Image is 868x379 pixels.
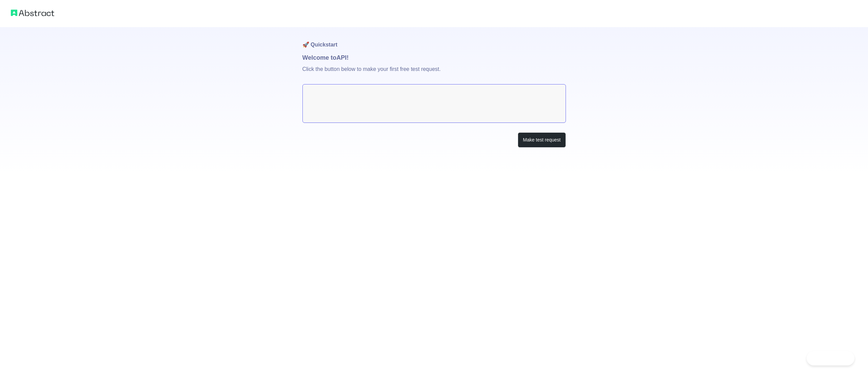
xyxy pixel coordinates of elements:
[302,53,566,62] h1: Welcome to API!
[11,8,54,18] img: Abstract logo
[807,351,854,365] iframe: Toggle Customer Support
[302,62,566,84] p: Click the button below to make your first free test request.
[302,27,566,53] h1: 🚀 Quickstart
[518,132,566,148] button: Make test request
